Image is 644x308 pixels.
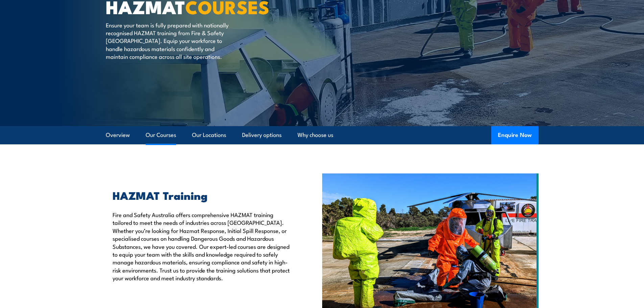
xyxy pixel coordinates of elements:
[146,126,176,144] a: Our Courses
[297,126,333,144] a: Why choose us
[113,211,291,282] p: Fire and Safety Australia offers comprehensive HAZMAT training tailored to meet the needs of indu...
[113,190,291,200] h2: HAZMAT Training
[192,126,226,144] a: Our Locations
[106,21,229,61] p: Ensure your team is fully prepared with nationally recognised HAZMAT training from Fire & Safety ...
[491,126,539,144] button: Enquire Now
[106,126,130,144] a: Overview
[242,126,282,144] a: Delivery options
